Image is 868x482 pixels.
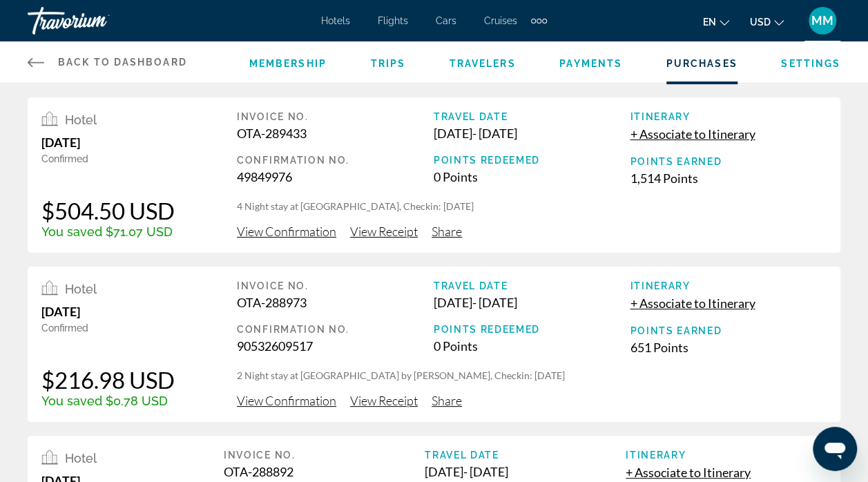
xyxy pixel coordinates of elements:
button: Change currency [750,12,784,32]
div: 1,514 Points [630,171,827,186]
iframe: Button to launch messaging window [813,427,857,471]
button: + Associate to Itinerary [626,464,751,481]
div: Travel Date [425,450,626,461]
a: Trips [370,58,405,69]
span: View Receipt [350,224,418,239]
div: [DATE] [41,135,175,150]
a: Hotels [321,15,350,26]
a: Flights [378,15,408,26]
button: User Menu [804,6,840,35]
span: USD [750,17,771,28]
p: 2 Night stay at [GEOGRAPHIC_DATA] by [PERSON_NAME], Checkin: [DATE] [237,369,827,383]
div: Confirmation No. [237,155,434,166]
span: + Associate to Itinerary [626,465,751,480]
div: Points Earned [630,156,827,167]
div: Points Redeemed [434,155,630,166]
span: MM [811,14,833,28]
div: [DATE] - [DATE] [425,464,626,479]
a: Cars [436,15,456,26]
div: Invoice No. [237,280,434,291]
a: Settings [781,58,840,69]
span: + Associate to Itinerary [630,126,755,142]
div: Itinerary [626,450,827,461]
div: Travel Date [434,280,630,291]
span: Share [432,393,462,408]
a: Travorium [28,3,166,39]
a: Cruises [484,15,517,26]
div: OTA-289433 [237,126,434,141]
div: Travel Date [434,111,630,122]
div: Invoice No. [224,450,425,461]
span: View Confirmation [237,224,336,239]
div: OTA-288892 [224,464,425,479]
div: Confirmation No. [237,324,434,335]
div: $216.98 USD [41,366,175,394]
div: Confirmed [41,322,175,334]
a: Travelers [450,58,516,69]
span: Share [432,224,462,239]
div: [DATE] - [DATE] [434,126,630,141]
div: Itinerary [630,111,827,122]
div: 651 Points [630,340,827,355]
div: 0 Points [434,338,630,354]
div: Points Redeemed [434,324,630,335]
button: + Associate to Itinerary [630,126,755,142]
span: Hotel [65,451,97,465]
div: 0 Points [434,169,630,184]
p: 4 Night stay at [GEOGRAPHIC_DATA], Checkin: [DATE] [237,200,827,213]
a: Membership [249,58,327,69]
button: Change language [703,12,729,32]
div: 49849976 [237,169,434,184]
span: View Confirmation [237,393,336,408]
div: Points Earned [630,325,827,336]
span: Back to Dashboard [58,57,187,68]
div: $504.50 USD [41,197,175,224]
a: Purchases [666,58,737,69]
a: Back to Dashboard [28,41,187,83]
span: View Receipt [350,393,418,408]
span: Hotel [65,113,97,127]
button: Extra navigation items [531,10,547,32]
span: en [703,17,716,28]
div: [DATE] [41,304,175,319]
button: + Associate to Itinerary [630,295,755,311]
div: [DATE] - [DATE] [434,295,630,310]
span: Hotel [65,282,97,296]
div: OTA-288973 [237,295,434,310]
div: Confirmed [41,153,175,164]
div: 90532609517 [237,338,434,354]
div: You saved $71.07 USD [41,224,175,239]
span: + Associate to Itinerary [630,296,755,311]
a: Payments [559,58,622,69]
div: Itinerary [630,280,827,291]
div: Invoice No. [237,111,434,122]
div: You saved $0.78 USD [41,394,175,408]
